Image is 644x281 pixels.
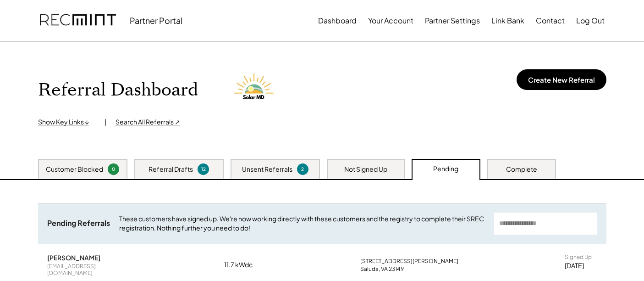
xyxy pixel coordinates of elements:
[46,165,103,174] div: Customer Blocked
[47,253,100,262] div: [PERSON_NAME]
[40,5,116,36] img: recmint-logotype%403x.png
[565,253,592,261] div: Signed Up
[130,15,182,26] div: Partner Portal
[230,65,281,115] img: Solar%20MD%20LOgo.png
[506,165,537,174] div: Complete
[119,214,485,232] div: These customers have signed up. We're now working directly with these customers and the registry ...
[38,118,95,127] div: Show Key Links ↓
[224,260,270,270] div: 11.7 kWdc
[116,118,180,127] div: Search All Referrals ↗
[47,219,110,228] div: Pending Referrals
[536,11,565,30] button: Contact
[576,11,605,30] button: Log Out
[242,165,292,174] div: Unsent Referrals
[425,11,480,30] button: Partner Settings
[318,11,357,30] button: Dashboard
[105,118,106,127] div: |
[565,261,584,270] div: [DATE]
[517,69,606,90] button: Create New Referral
[360,265,404,273] div: Saluda, VA 23149
[199,166,208,173] div: 12
[298,166,307,173] div: 2
[360,258,458,265] div: [STREET_ADDRESS][PERSON_NAME]
[368,11,413,30] button: Your Account
[491,11,524,30] button: Link Bank
[433,164,458,174] div: Pending
[109,166,118,173] div: 0
[47,263,134,277] div: [EMAIL_ADDRESS][DOMAIN_NAME]
[344,165,387,174] div: Not Signed Up
[149,165,193,174] div: Referral Drafts
[38,79,198,101] h1: Referral Dashboard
